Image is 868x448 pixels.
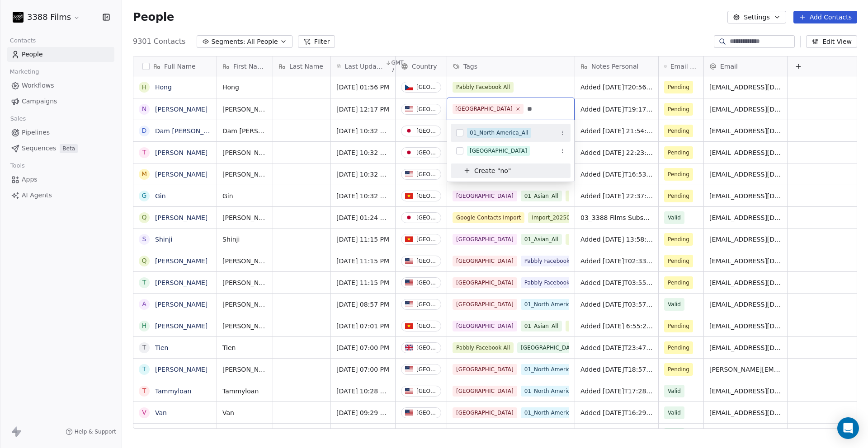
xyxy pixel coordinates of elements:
[508,166,511,176] span: "
[500,166,508,176] span: no
[455,105,513,113] div: [GEOGRAPHIC_DATA]
[474,166,500,176] span: Create "
[456,163,565,178] button: Create "no"
[451,124,571,178] div: Suggestions
[470,129,528,137] div: 01_North America_All
[470,147,527,155] div: [GEOGRAPHIC_DATA]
